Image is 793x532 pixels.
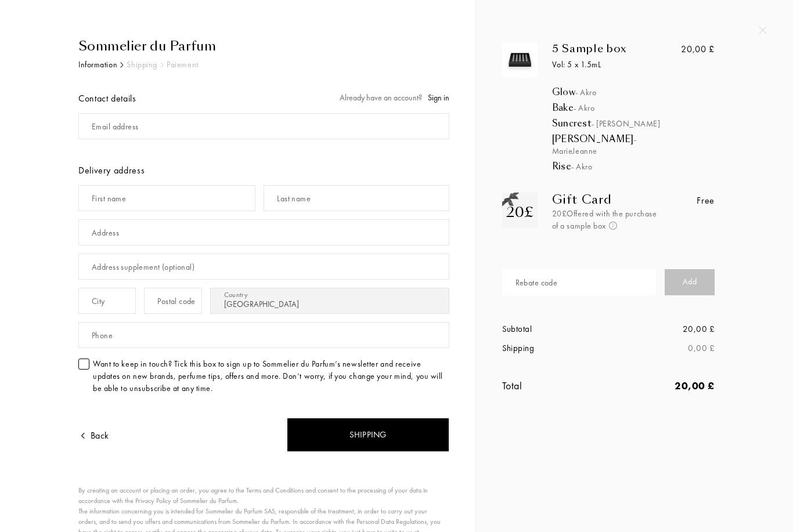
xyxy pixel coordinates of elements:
[608,323,715,336] div: 20,00 £
[127,59,157,71] div: Shipping
[552,102,730,114] div: Bake
[502,378,608,393] div: Total
[552,118,730,129] div: Suncrest
[92,295,105,307] div: City
[78,92,136,106] div: Contact details
[502,342,608,355] div: Shipping
[92,193,126,205] div: First name
[157,295,196,307] div: Postal code
[575,87,596,97] span: - Akro
[608,378,715,393] div: 20,00 £
[552,133,730,157] div: [PERSON_NAME]
[574,103,594,113] span: - Akro
[665,269,715,295] div: Add
[277,193,311,205] div: Last name
[78,59,117,71] div: Information
[93,358,449,395] div: Want to keep in touch? Tick this box to sign up to Sommelier du Parfum’s newsletter and receive u...
[552,42,679,55] div: 5 Sample box
[92,330,113,342] div: Phone
[608,342,715,355] div: 0,00 £
[552,161,730,172] div: Rise
[502,323,608,336] div: Subtotal
[78,37,449,56] div: Sommelier du Parfum
[592,118,660,129] span: - [PERSON_NAME]
[160,62,164,68] img: arr_grey.svg
[428,92,449,103] span: Sign in
[571,161,592,172] span: - Akro
[506,202,533,223] div: 20£
[78,429,109,443] div: Back
[681,42,714,56] div: 20,00 £
[516,277,558,289] div: Rebate code
[552,59,679,71] div: Vol: 5 x 1.5mL
[92,227,119,239] div: Address
[697,194,715,208] div: Free
[120,62,124,68] img: arr_black.svg
[505,45,535,75] img: box_5.svg
[167,59,198,71] div: Paiement
[609,222,617,230] img: info_voucher.png
[224,289,248,300] div: Country
[502,193,520,207] img: gift_n.png
[78,431,88,440] img: arrow.png
[552,208,662,232] div: 20£ Offered with the purchase of a sample box
[92,121,138,133] div: Email address
[552,86,730,98] div: Glow
[340,92,449,104] div: Already have an account?
[287,418,449,452] div: Shipping
[78,164,449,178] div: Delivery address
[759,26,767,34] img: quit_onboard.svg
[92,261,194,273] div: Address supplement (optional)
[552,193,662,207] div: Gift Card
